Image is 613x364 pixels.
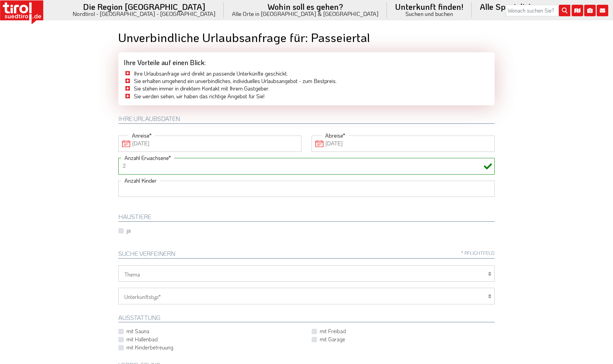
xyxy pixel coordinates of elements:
[118,250,495,259] h2: Suche verfeinern
[506,5,570,16] input: Wonach suchen Sie?
[126,344,173,351] label: mit Kinderbetreuung
[118,31,495,44] h1: Unverbindliche Urlaubsanfrage für: Passeiertal
[118,116,495,124] h2: Ihre Urlaubsdaten
[126,327,149,335] label: mit Sauna
[118,214,495,222] h2: HAUSTIERE
[124,70,489,77] li: Ihre Urlaubsanfrage wird direkt an passende Unterkünfte geschickt.
[73,11,216,17] small: Nordtirol - [GEOGRAPHIC_DATA] - [GEOGRAPHIC_DATA]
[572,5,583,16] i: Karte öffnen
[597,5,608,16] i: Kontakt
[584,5,596,16] i: Fotogalerie
[124,93,489,100] li: Sie werden sehen, wir haben das richtige Angebot für Sie!
[124,85,489,92] li: Sie stehen immer in direktem Kontakt mit Ihrem Gastgeber.
[118,52,495,70] div: Ihre Vorteile auf einen Blick:
[126,336,158,343] label: mit Hallenbad
[124,77,489,85] li: Sie erhalten umgehend ein unverbindliches, individuelles Urlaubsangebot - zum Bestpreis.
[395,11,463,17] small: Suchen und buchen
[126,227,131,234] label: ja
[320,327,346,335] label: mit Freibad
[320,336,345,343] label: mit Garage
[118,315,495,323] h2: Ausstattung
[461,250,495,256] span: * Pflichtfeld
[232,11,379,17] small: Alle Orte in [GEOGRAPHIC_DATA] & [GEOGRAPHIC_DATA]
